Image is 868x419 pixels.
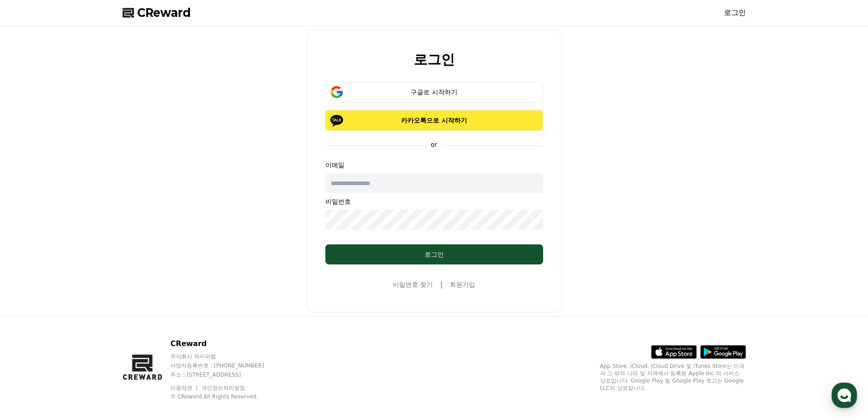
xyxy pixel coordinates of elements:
[201,385,245,391] a: 개인정보처리방침
[118,289,175,312] a: 설정
[414,52,455,67] h2: 로그인
[440,279,442,290] span: |
[425,140,442,149] p: or
[339,116,530,125] p: 카카오톡으로 시작하기
[450,280,475,289] a: 회원가입
[325,82,543,103] button: 구글로 시작하기
[325,110,543,131] button: 카카오톡으로 시작하기
[170,371,282,378] p: 주소 : [STREET_ADDRESS]
[325,244,543,264] button: 로그인
[393,280,433,289] a: 비밀번호 찾기
[3,289,60,312] a: 홈
[344,250,525,259] div: 로그인
[325,197,543,206] p: 비밀번호
[724,7,746,18] a: 로그인
[170,393,282,400] p: © CReward All Rights Reserved.
[137,5,191,20] span: CReward
[29,303,34,310] span: 홈
[141,303,152,310] span: 설정
[170,353,282,360] p: 주식회사 와이피랩
[83,303,94,310] span: 대화
[123,5,191,20] a: CReward
[325,160,543,170] p: 이메일
[60,289,118,312] a: 대화
[600,362,746,392] p: App Store, iCloud, iCloud Drive 및 iTunes Store는 미국과 그 밖의 나라 및 지역에서 등록된 Apple Inc.의 서비스 상표입니다. Goo...
[170,362,282,369] p: 사업자등록번호 : [PHONE_NUMBER]
[170,385,199,391] a: 이용약관
[339,88,530,97] div: 구글로 시작하기
[170,338,282,349] p: CReward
